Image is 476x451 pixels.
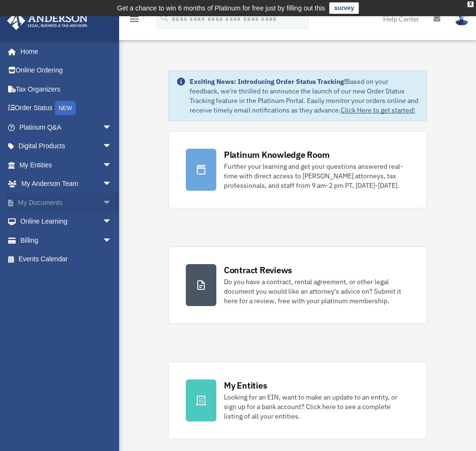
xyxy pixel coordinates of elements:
a: Click Here to get started! [341,106,415,114]
a: Online Learningarrow_drop_down [7,212,126,231]
a: Platinum Q&Aarrow_drop_down [7,118,126,137]
span: arrow_drop_down [102,231,122,250]
a: My Anderson Teamarrow_drop_down [7,174,126,194]
a: Contract Reviews Do you have a contract, rental agreement, or other legal document you would like... [168,246,427,324]
a: Online Ordering [7,61,126,80]
div: My Entities [224,379,267,391]
i: search [159,13,170,23]
a: Tax Organizers [7,80,126,99]
a: Digital Productsarrow_drop_down [7,137,126,156]
div: Do you have a contract, rental agreement, or other legal document you would like an attorney's ad... [224,277,409,306]
a: My Entities Looking for an EIN, want to make an update to an entity, or sign up for a bank accoun... [168,362,427,439]
span: arrow_drop_down [102,137,122,156]
a: Order StatusNEW [7,99,126,118]
div: Further your learning and get your questions answered real-time with direct access to [PERSON_NAM... [224,162,409,190]
div: Based on your feedback, we're thrilled to announce the launch of our new Order Status Tracking fe... [190,77,419,115]
a: Platinum Knowledge Room Further your learning and get your questions answered real-time with dire... [168,131,427,208]
span: arrow_drop_down [102,118,122,137]
img: Anderson Advisors Platinum Portal [4,11,91,30]
div: Looking for an EIN, want to make an update to an entity, or sign up for a bank account? Click her... [224,392,409,421]
span: arrow_drop_down [102,174,122,194]
a: My Documentsarrow_drop_down [7,193,126,212]
div: NEW [55,101,76,115]
img: User Pic [455,12,469,26]
a: Home [7,42,122,61]
div: close [467,1,474,7]
a: My Entitiesarrow_drop_down [7,155,126,174]
i: menu [129,13,140,25]
strong: Exciting News: Introducing Order Status Tracking! [190,77,346,86]
span: arrow_drop_down [102,193,122,213]
a: survey [329,2,359,14]
div: Get a chance to win 6 months of Platinum for free just by filling out this [117,2,325,14]
div: Contract Reviews [224,264,292,276]
span: arrow_drop_down [102,155,122,175]
span: arrow_drop_down [102,212,122,232]
a: menu [129,17,140,25]
a: Events Calendar [7,250,126,269]
div: Platinum Knowledge Room [224,149,330,161]
a: Billingarrow_drop_down [7,231,126,250]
